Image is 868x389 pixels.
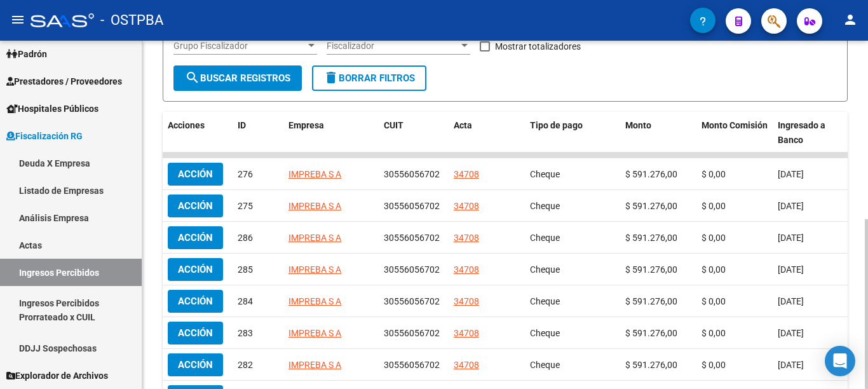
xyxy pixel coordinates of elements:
[530,264,560,275] span: Cheque
[773,112,849,154] datatable-header-cell: Ingresado a Banco
[178,232,213,243] span: Acción
[825,346,855,376] div: Open Intercom Messenger
[778,201,804,211] span: [DATE]
[178,327,213,339] span: Acción
[454,263,479,277] div: 34708
[454,326,479,341] div: 34708
[384,233,440,243] span: 30556056702
[168,226,223,249] button: Acción
[384,360,440,370] span: 30556056702
[702,296,726,306] span: $ 0,00
[778,120,825,145] span: Ingresado a Banco
[454,231,479,245] div: 34708
[495,39,581,54] span: Mostrar totalizadores
[702,120,768,130] span: Monto Comisión
[238,201,253,211] span: 275
[530,328,560,338] span: Cheque
[625,296,677,306] span: $ 591.276,00
[384,169,440,179] span: 30556056702
[6,47,47,61] span: Padrón
[178,264,213,275] span: Acción
[530,296,560,306] span: Cheque
[168,353,223,376] button: Acción
[384,296,440,306] span: 30556056702
[530,360,560,370] span: Cheque
[288,233,341,243] span: IMPREBA S A
[530,201,560,211] span: Cheque
[168,120,205,130] span: Acciones
[6,74,122,88] span: Prestadores / Proveedores
[185,70,200,85] mat-icon: search
[238,360,253,370] span: 282
[288,296,341,306] span: IMPREBA S A
[843,12,858,27] mat-icon: person
[530,169,560,179] span: Cheque
[168,322,223,345] button: Acción
[384,328,440,338] span: 30556056702
[173,65,302,91] button: Buscar Registros
[312,65,426,91] button: Borrar Filtros
[778,264,804,275] span: [DATE]
[620,112,696,154] datatable-header-cell: Monto
[625,169,677,179] span: $ 591.276,00
[625,264,677,275] span: $ 591.276,00
[168,290,223,313] button: Acción
[185,72,290,84] span: Buscar Registros
[288,169,341,179] span: IMPREBA S A
[323,72,415,84] span: Borrar Filtros
[454,358,479,372] div: 34708
[530,120,583,130] span: Tipo de pago
[454,167,479,182] div: 34708
[178,359,213,371] span: Acción
[449,112,525,154] datatable-header-cell: Acta
[702,264,726,275] span: $ 0,00
[323,70,339,85] mat-icon: delete
[238,169,253,179] span: 276
[288,264,341,275] span: IMPREBA S A
[454,294,479,309] div: 34708
[384,264,440,275] span: 30556056702
[288,328,341,338] span: IMPREBA S A
[10,12,25,27] mat-icon: menu
[168,194,223,217] button: Acción
[778,169,804,179] span: [DATE]
[288,360,341,370] span: IMPREBA S A
[702,201,726,211] span: $ 0,00
[625,328,677,338] span: $ 591.276,00
[379,112,449,154] datatable-header-cell: CUIT
[525,112,620,154] datatable-header-cell: Tipo de pago
[6,102,98,116] span: Hospitales Públicos
[384,201,440,211] span: 30556056702
[168,258,223,281] button: Acción
[178,296,213,307] span: Acción
[168,163,223,186] button: Acción
[702,328,726,338] span: $ 0,00
[238,120,246,130] span: ID
[100,6,163,34] span: - OSTPBA
[778,233,804,243] span: [DATE]
[238,264,253,275] span: 285
[454,120,472,130] span: Acta
[625,201,677,211] span: $ 591.276,00
[238,296,253,306] span: 284
[778,328,804,338] span: [DATE]
[778,296,804,306] span: [DATE]
[173,41,306,51] span: Grupo Fiscalizador
[238,233,253,243] span: 286
[288,201,341,211] span: IMPREBA S A
[238,328,253,338] span: 283
[625,120,651,130] span: Monto
[283,112,379,154] datatable-header-cell: Empresa
[233,112,283,154] datatable-header-cell: ID
[6,369,108,383] span: Explorador de Archivos
[6,129,83,143] span: Fiscalización RG
[778,360,804,370] span: [DATE]
[702,360,726,370] span: $ 0,00
[702,233,726,243] span: $ 0,00
[327,41,459,51] span: Fiscalizador
[625,360,677,370] span: $ 591.276,00
[178,200,213,212] span: Acción
[696,112,773,154] datatable-header-cell: Monto Comisión
[454,199,479,214] div: 34708
[384,120,403,130] span: CUIT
